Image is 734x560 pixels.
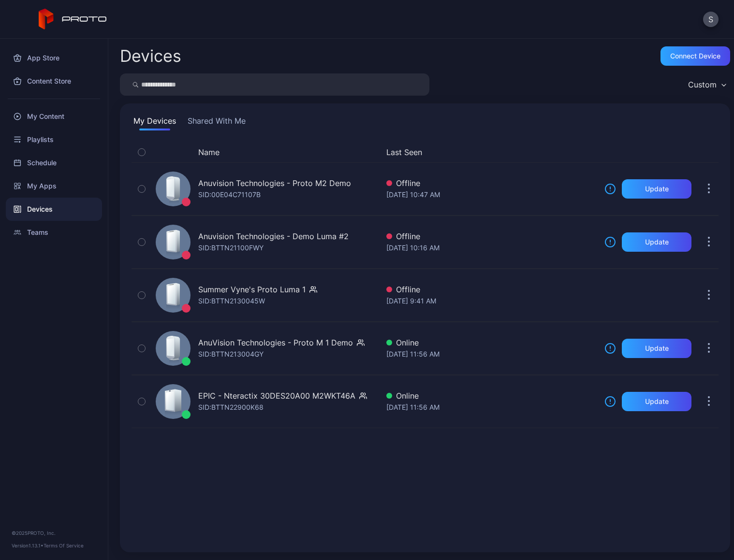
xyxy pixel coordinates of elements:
[622,232,691,252] button: Update
[198,284,306,295] div: Summer Vyne's Proto Luma 1
[198,177,351,189] div: Anuvision Technologies - Proto M2 Demo
[198,295,265,307] div: SID: BTTN2130045W
[645,238,669,246] div: Update
[6,221,102,244] a: Teams
[6,174,102,198] a: My Apps
[645,185,669,193] div: Update
[198,230,349,242] div: Anuvision Technologies - Demo Luma #2
[386,189,597,201] div: [DATE] 10:47 AM
[12,543,44,548] span: Version 1.13.1 •
[198,189,261,201] div: SID: 00E04C71107B
[386,230,597,242] div: Offline
[386,295,597,307] div: [DATE] 9:41 AM
[386,146,593,158] button: Last Seen
[699,146,719,158] div: Options
[683,73,730,96] button: Custom
[120,47,181,65] h2: Devices
[198,348,264,360] div: SID: BTTN213004GY
[386,390,597,402] div: Online
[198,390,355,402] div: EPIC - Nteractix 30DES20A00 M2WKT46A
[12,529,96,537] div: © 2025 PROTO, Inc.
[6,151,102,174] a: Schedule
[6,198,102,221] a: Devices
[622,179,691,199] button: Update
[386,402,597,413] div: [DATE] 11:56 AM
[186,115,248,130] button: Shared With Me
[132,115,178,130] button: My Devices
[622,392,691,411] button: Update
[198,242,264,254] div: SID: BTTN21100FWY
[198,337,353,348] div: AnuVision Technologies - Proto M 1 Demo
[703,12,719,27] button: S
[688,80,717,89] div: Custom
[6,70,102,93] a: Content Store
[386,348,597,360] div: [DATE] 11:56 AM
[198,402,264,413] div: SID: BTTN22900K68
[386,284,597,295] div: Offline
[645,345,669,352] div: Update
[622,339,691,358] button: Update
[386,177,597,189] div: Offline
[6,105,102,128] a: My Content
[661,46,730,66] button: Connect device
[6,128,102,151] a: Playlists
[670,52,720,60] div: Connect device
[44,543,84,548] a: Terms Of Service
[6,46,102,70] a: App Store
[386,242,597,254] div: [DATE] 10:16 AM
[198,146,220,158] button: Name
[386,337,597,348] div: Online
[601,146,688,158] div: Update Device
[645,398,669,405] div: Update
